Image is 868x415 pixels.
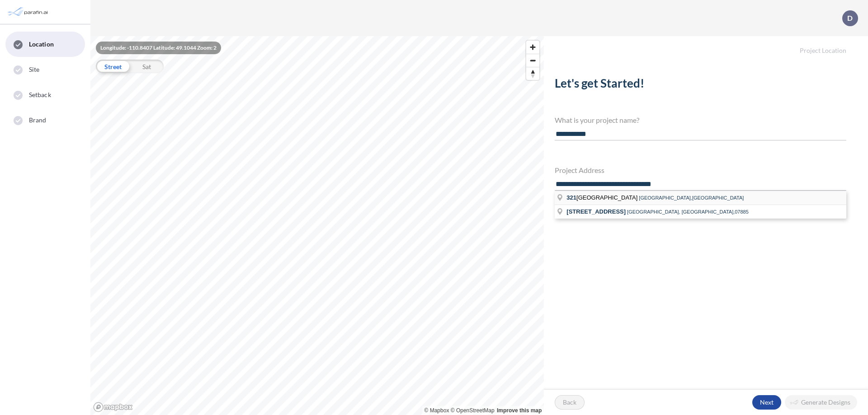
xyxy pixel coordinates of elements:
canvas: Map [90,36,544,415]
span: 321 [566,194,576,201]
h5: Project Location [544,36,868,55]
div: Street [96,60,130,73]
span: [GEOGRAPHIC_DATA] [566,194,639,201]
button: Zoom out [526,54,539,67]
h4: What is your project name? [555,116,846,124]
span: [STREET_ADDRESS] [566,208,626,215]
span: Brand [29,116,47,125]
a: Improve this map [497,407,542,414]
span: [GEOGRAPHIC_DATA], [GEOGRAPHIC_DATA],07885 [627,209,749,214]
h2: Let's get Started! [555,76,846,94]
span: Location [29,40,54,49]
span: [GEOGRAPHIC_DATA],[GEOGRAPHIC_DATA] [639,195,744,201]
h4: Project Address [555,166,846,174]
span: Zoom out [526,54,539,67]
button: Reset bearing to north [526,67,539,80]
a: OpenStreetMap [451,407,495,414]
img: Parafin [7,4,51,20]
p: Next [760,398,774,407]
div: Sat [130,60,164,73]
button: Zoom in [526,41,539,54]
button: Next [752,395,781,410]
p: D [847,14,853,22]
div: Longitude: -110.8407 Latitude: 49.1044 Zoom: 2 [96,42,221,54]
span: Site [29,65,39,74]
a: Mapbox [425,407,449,414]
a: Mapbox homepage [93,402,133,412]
span: Setback [29,90,51,99]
